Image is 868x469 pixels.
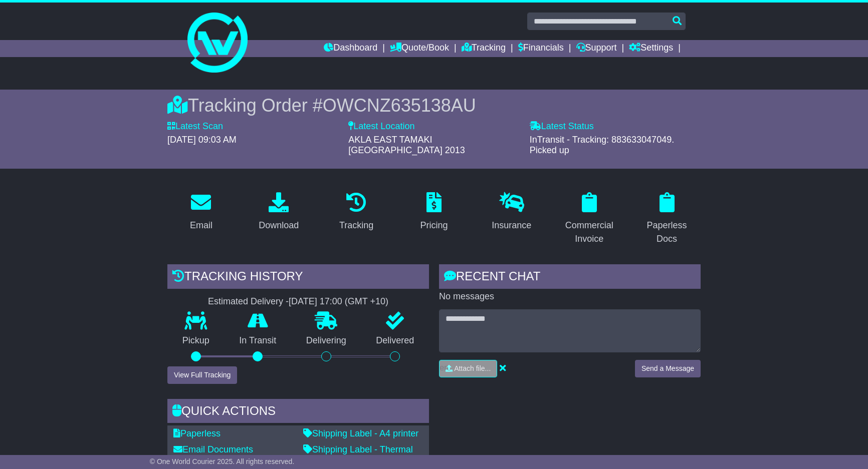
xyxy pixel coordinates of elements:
[339,219,373,232] div: Tracking
[639,219,694,246] div: Paperless Docs
[167,335,225,346] p: Pickup
[324,40,377,57] a: Dashboard
[439,264,701,291] div: RECENT CHAT
[576,40,617,57] a: Support
[492,219,531,232] div: Insurance
[303,444,413,465] a: Shipping Label - Thermal printer
[555,189,623,249] a: Commercial Invoice
[225,335,292,346] p: In Transit
[348,121,414,132] label: Latest Location
[167,399,429,426] div: Quick Actions
[439,291,701,302] p: No messages
[173,444,253,454] a: Email Documents
[361,335,429,346] p: Delivered
[333,189,380,236] a: Tracking
[173,428,221,438] a: Paperless
[530,121,594,132] label: Latest Status
[530,135,675,156] span: InTransit - Tracking: 883633047049. Picked up
[167,135,237,145] span: [DATE] 09:03 AM
[167,296,429,307] div: Estimated Delivery -
[167,264,429,291] div: Tracking history
[183,189,219,236] a: Email
[190,219,212,232] div: Email
[518,40,564,57] a: Financials
[303,428,418,438] a: Shipping Label - A4 printer
[629,40,673,57] a: Settings
[252,189,305,236] a: Download
[633,189,701,249] a: Paperless Docs
[485,189,538,236] a: Insurance
[289,296,388,307] div: [DATE] 17:00 (GMT +10)
[291,335,361,346] p: Delivering
[167,95,701,116] div: Tracking Order #
[167,366,237,384] button: View Full Tracking
[413,189,454,236] a: Pricing
[323,95,476,116] span: OWCNZ635138AU
[390,40,449,57] a: Quote/Book
[150,457,295,465] span: © One World Courier 2025. All rights reserved.
[259,219,299,232] div: Download
[348,135,465,156] span: AKLA EAST TAMAKI [GEOGRAPHIC_DATA] 2013
[420,219,448,232] div: Pricing
[562,219,616,246] div: Commercial Invoice
[462,40,506,57] a: Tracking
[635,360,701,377] button: Send a Message
[167,121,223,132] label: Latest Scan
